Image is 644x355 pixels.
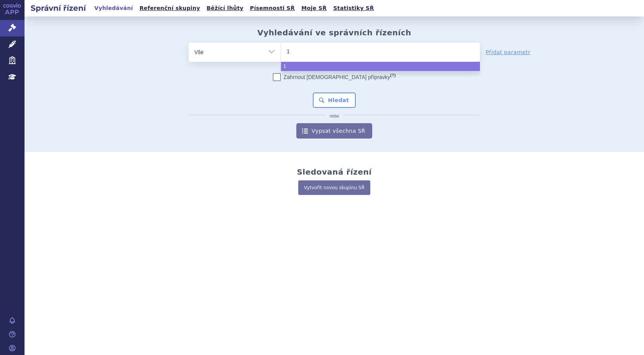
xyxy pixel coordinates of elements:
abbr: (?) [390,73,396,78]
label: Zahrnout [DEMOGRAPHIC_DATA] přípravky [273,73,396,81]
a: Přidat parametr [486,48,531,56]
li: 1 [281,62,480,71]
i: nebo [326,114,343,119]
a: Písemnosti SŘ [248,3,297,13]
a: Vytvořit novou skupinu SŘ [298,180,370,195]
a: Vyhledávání [92,3,135,13]
a: Statistiky SŘ [331,3,376,13]
a: Vypsat všechna SŘ [296,123,372,139]
a: Referenční skupiny [137,3,202,13]
h2: Vyhledávání ve správních řízeních [257,28,411,37]
a: Moje SŘ [299,3,329,13]
h2: Sledovaná řízení [297,167,371,177]
h2: Správní řízení [25,3,92,13]
a: Běžící lhůty [204,3,246,13]
button: Hledat [313,92,356,108]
